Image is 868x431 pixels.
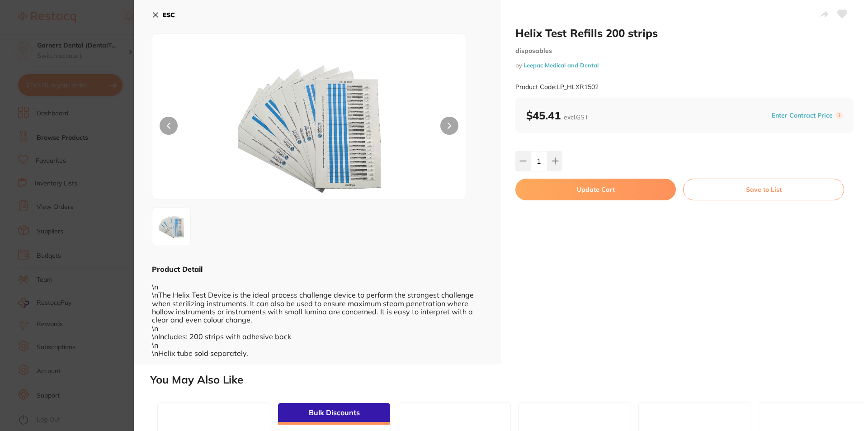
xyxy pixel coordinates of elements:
div: Bulk Discounts [278,403,390,425]
button: ESC [152,7,175,23]
b: $45.41 [526,109,588,122]
small: Product Code: LP_HLXR1502 [515,83,599,91]
button: Save to List [683,179,844,200]
small: by [515,62,854,69]
img: Zw [155,210,188,243]
button: Enter Contract Price [769,111,835,120]
h2: You May Also Like [150,374,864,386]
div: \n \nThe Helix Test Device is the ideal process challenge device to perform the strongest challen... [152,274,483,357]
button: Update Cart [515,179,676,200]
b: ESC [163,11,175,19]
small: disposables [515,47,854,55]
h2: Helix Test Refills 200 strips [515,26,854,40]
a: Leepac Medical and Dental [524,62,599,69]
span: excl. GST [564,113,588,121]
b: Product Detail [152,265,203,274]
label: i [835,112,843,119]
img: Zw [215,57,403,199]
